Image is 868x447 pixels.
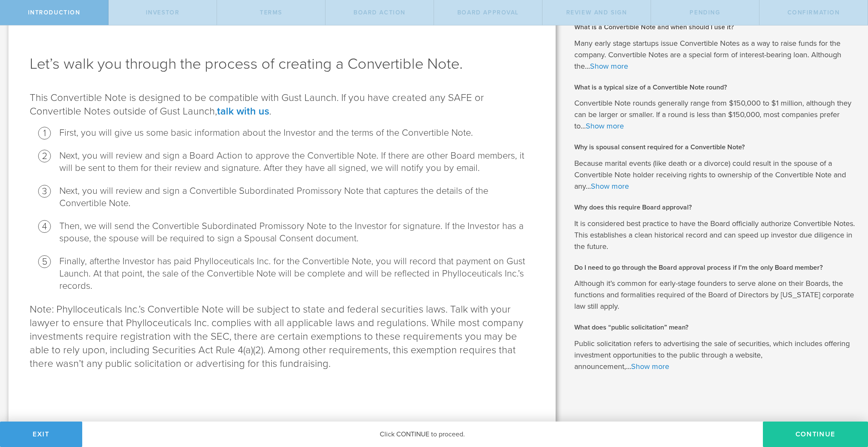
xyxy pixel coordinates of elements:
[586,121,624,131] a: Show more
[566,9,627,16] span: Review and Sign
[59,220,534,245] li: Then, we will send the Convertible Subordinated Promissory Note to the Investor for signature. If...
[574,38,855,72] p: Many early stage startups issue Convertible Notes as a way to raise funds for the company. Conver...
[353,9,406,16] span: Board Action
[763,422,868,447] button: Continue
[574,278,855,312] p: Although it’s common for early-stage founders to serve alone on their Boards, the functions and f...
[28,9,81,16] span: Introduction
[574,323,855,332] h2: What does “public solicitation” mean?
[59,255,534,292] li: the Investor has paid Phylloceuticals Inc. for the Convertible Note, you will record that payment...
[59,185,534,210] li: Next, you will review and sign a Convertible Subordinated Promissory Note that captures the detai...
[59,256,107,267] span: Finally, after
[574,203,855,212] h2: Why does this require Board approval?
[574,263,855,272] h2: Do I need to go through the Board approval process if I’m the only Board member?
[690,9,720,16] span: Pending
[260,9,282,16] span: Terms
[30,54,534,74] h1: Let’s walk you through the process of creating a Convertible Note.
[59,150,534,174] li: Next, you will review and sign a Board Action to approve the Convertible Note. If there are other...
[590,61,628,71] a: Show more
[574,83,855,92] h2: What is a typical size of a Convertible Note round?
[30,91,534,118] p: This Convertible Note is designed to be compatible with Gust Launch. If you have created any SAFE...
[59,127,534,139] li: First, you will give us some basic information about the Investor and the terms of the Convertibl...
[146,9,180,16] span: Investor
[574,22,855,32] h2: What is a Convertible Note and when should I use it?
[574,338,855,372] p: Public solicitation refers to advertising the sale of securities, which includes offering investm...
[574,158,855,192] p: Because marital events (like death or a divorce) could result in the spouse of a Convertible Note...
[591,182,629,191] a: Show more
[574,142,855,152] h2: Why is spousal consent required for a Convertible Note?
[574,98,855,132] p: Convertible Note rounds generally range from $150,000 to $1 million, although they can be larger ...
[217,105,269,117] a: talk with us
[787,9,840,16] span: Confirmation
[82,422,763,447] div: Click CONTINUE to proceed.
[631,362,669,371] a: Show more
[457,9,519,16] span: Board Approval
[574,218,855,252] p: It is considered best practice to have the Board officially authorize Convertible Notes. This est...
[30,303,534,371] p: Note: Phylloceuticals Inc.’s Convertible Note will be subject to state and federal securities law...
